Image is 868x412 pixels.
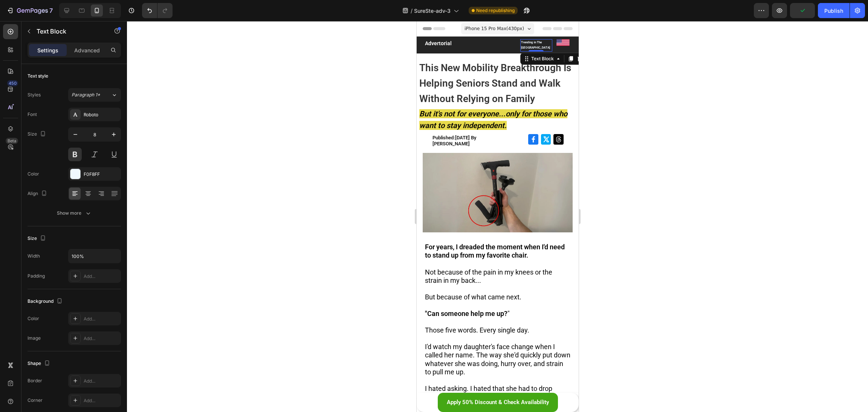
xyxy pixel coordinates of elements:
[28,206,121,220] button: Show more
[417,21,579,412] iframe: Design area
[3,3,56,18] button: 7
[28,296,64,307] div: Background
[72,92,100,98] span: Paragraph 1*
[818,3,850,18] button: Publish
[28,129,47,139] div: Size
[28,171,39,177] div: Color
[68,88,121,102] button: Paragraph 1*
[84,111,119,118] div: Roboto
[28,73,48,79] div: Text style
[824,7,843,15] div: Publish
[6,138,18,144] div: Beta
[28,189,49,199] div: Align
[84,335,119,342] div: Add...
[28,273,45,279] div: Padding
[411,7,413,15] span: /
[37,27,101,36] p: Text Block
[28,253,40,259] div: Width
[84,397,119,404] div: Add...
[28,111,37,118] div: Font
[84,378,119,385] div: Add...
[37,46,58,54] p: Settings
[28,92,41,98] div: Styles
[28,397,43,404] div: Corner
[414,7,451,15] span: SureSte-adv-3
[84,273,119,280] div: Add...
[476,7,515,14] span: Need republishing
[28,335,41,342] div: Image
[69,249,121,263] input: Auto
[28,233,47,244] div: Size
[142,3,173,18] div: Undo/Redo
[28,377,42,384] div: Border
[74,46,100,54] p: Advanced
[84,171,119,178] div: F0F8FF
[28,315,39,322] div: Color
[7,80,18,86] div: 450
[49,6,53,15] p: 7
[57,209,92,217] div: Show more
[84,316,119,322] div: Add...
[28,359,52,369] div: Shape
